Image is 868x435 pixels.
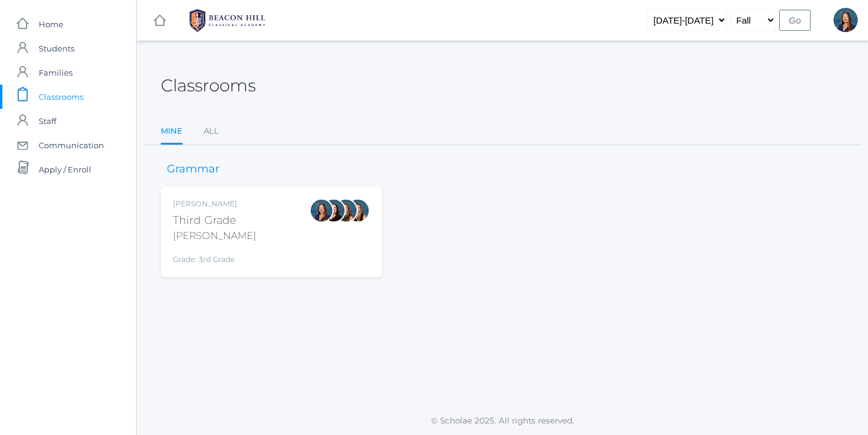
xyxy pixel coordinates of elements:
[204,119,219,143] a: All
[39,133,104,157] span: Communication
[39,36,74,61] span: Students
[39,61,73,85] span: Families
[39,85,83,109] span: Classrooms
[309,198,334,223] div: Lori Webster
[779,10,811,31] input: Go
[161,76,256,95] h2: Classrooms
[161,163,225,175] h3: Grammar
[137,414,868,427] p: © Scholae 2025. All rights reserved.
[39,12,63,36] span: Home
[182,5,273,36] img: 1_BHCALogos-05.png
[39,157,91,182] span: Apply / Enroll
[173,229,256,243] div: [PERSON_NAME]
[173,248,256,265] div: Grade: 3rd Grade
[39,109,56,133] span: Staff
[322,198,346,223] div: Katie Watters
[834,8,858,32] div: Lori Webster
[173,212,256,229] div: Third Grade
[334,198,358,223] div: Andrea Deutsch
[346,198,370,223] div: Juliana Fowler
[173,198,256,209] div: [PERSON_NAME]
[161,119,183,145] a: Mine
